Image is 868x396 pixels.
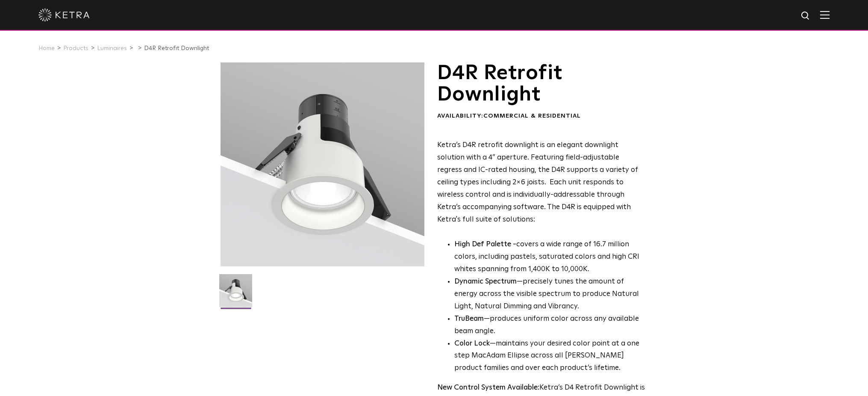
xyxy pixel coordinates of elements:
[38,45,55,51] a: Home
[483,113,581,119] span: Commercial & Residential
[820,11,830,19] img: Hamburger%20Nav.svg
[437,62,645,106] h1: D4R Retrofit Downlight
[454,315,484,322] strong: TruBeam
[219,274,252,313] img: D4R Retrofit Downlight
[800,11,811,21] img: search icon
[97,45,127,51] a: Luminaires
[454,239,645,276] p: covers a wide range of 16.7 million colors, including pastels, saturated colors and high CRI whit...
[454,313,645,338] li: —produces uniform color across any available beam angle.
[454,276,645,313] li: —precisely tunes the amount of energy across the visible spectrum to produce Natural Light, Natur...
[437,384,539,391] strong: New Control System Available:
[38,9,90,21] img: ketra-logo-2019-white
[63,45,88,51] a: Products
[454,278,517,285] strong: Dynamic Spectrum
[437,139,645,226] p: Ketra’s D4R retrofit downlight is an elegant downlight solution with a 4” aperture. Featuring fie...
[437,112,645,121] div: Availability:
[454,241,516,248] strong: High Def Palette -
[454,340,490,347] strong: Color Lock
[144,45,209,51] a: D4R Retrofit Downlight
[454,338,645,375] li: —maintains your desired color point at a one step MacAdam Ellipse across all [PERSON_NAME] produc...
